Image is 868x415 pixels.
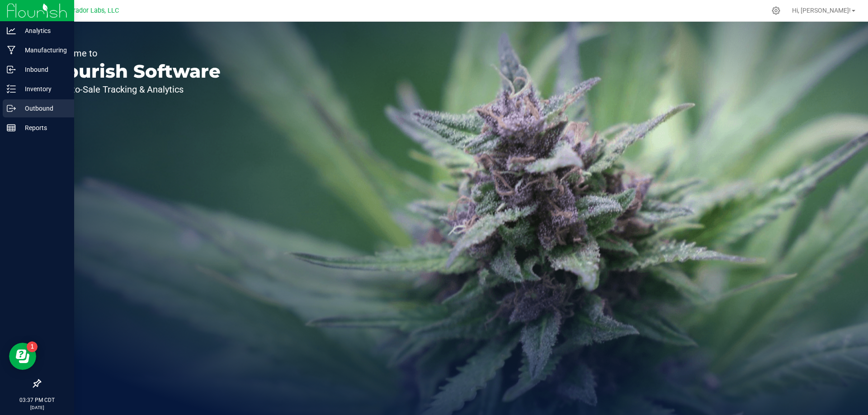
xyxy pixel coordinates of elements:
[4,404,70,411] p: [DATE]
[7,65,16,74] inline-svg: Inbound
[7,46,16,55] inline-svg: Manufacturing
[7,104,16,113] inline-svg: Outbound
[16,103,70,114] p: Outbound
[27,341,38,352] iframe: Resource center unread badge
[792,7,851,14] span: Hi, [PERSON_NAME]!
[770,6,782,15] div: Manage settings
[9,343,36,370] iframe: Resource center
[7,123,16,132] inline-svg: Reports
[7,26,16,35] inline-svg: Analytics
[66,7,119,14] span: Curador Labs, LLC
[16,45,70,56] p: Manufacturing
[16,64,70,75] p: Inbound
[16,25,70,36] p: Analytics
[4,396,70,404] p: 03:37 PM CDT
[49,62,221,80] p: Flourish Software
[49,85,221,94] p: Seed-to-Sale Tracking & Analytics
[16,122,70,133] p: Reports
[7,84,16,93] inline-svg: Inventory
[16,84,70,94] p: Inventory
[49,49,221,58] p: Welcome to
